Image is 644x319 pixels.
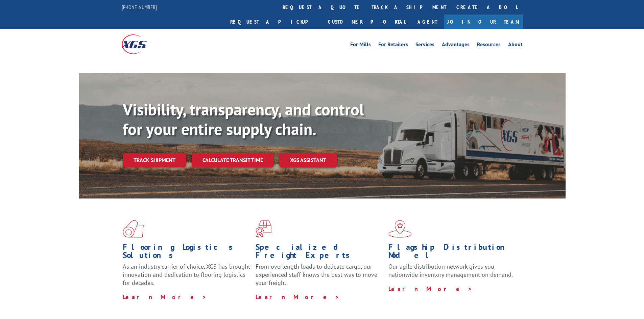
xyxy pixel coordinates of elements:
img: xgs-icon-focused-on-flooring-red [256,220,271,238]
a: Agent [411,15,444,29]
p: From overlength loads to delicate cargo, our experienced staff knows the best way to move your fr... [256,263,383,293]
a: Track shipment [123,153,186,167]
a: Join Our Team [444,15,523,29]
a: Resources [477,42,501,49]
a: For Mills [350,42,371,49]
b: Visibility, transparency, and control for your entire supply chain. [123,99,364,139]
a: Calculate transit time [192,153,274,167]
img: xgs-icon-total-supply-chain-intelligence-red [123,220,144,238]
a: About [508,42,523,49]
a: Learn More > [123,293,207,301]
a: Services [415,42,434,49]
a: Learn More > [388,285,473,293]
a: Customer Portal [323,15,411,29]
a: For Retailers [378,42,408,49]
a: Request a pickup [225,15,323,29]
h1: Flagship Distribution Model [388,243,516,263]
img: xgs-icon-flagship-distribution-model-red [388,220,412,238]
a: [PHONE_NUMBER] [122,4,157,10]
h1: Specialized Freight Experts [256,243,383,263]
a: Advantages [442,42,470,49]
a: XGS ASSISTANT [279,153,337,167]
span: As an industry carrier of choice, XGS has brought innovation and dedication to flooring logistics... [123,263,250,287]
h1: Flooring Logistics Solutions [123,243,251,263]
span: Our agile distribution network gives you nationwide inventory management on demand. [388,263,513,278]
a: Learn More > [256,293,340,301]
